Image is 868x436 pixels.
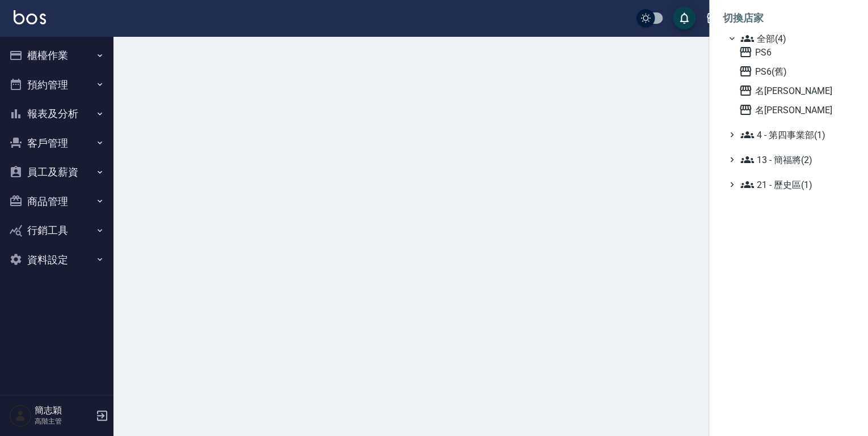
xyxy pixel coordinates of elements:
span: PS6 [739,45,850,59]
span: 21 - 歷史區(1) [740,178,850,191]
span: 4 - 第四事業部(1) [740,128,850,142]
span: 名[PERSON_NAME] [739,103,850,117]
li: 切換店家 [723,5,854,32]
span: PS6(舊) [739,65,850,78]
span: 名[PERSON_NAME] [739,84,850,97]
span: 全部(4) [740,32,850,45]
span: 13 - 簡福將(2) [740,153,850,166]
